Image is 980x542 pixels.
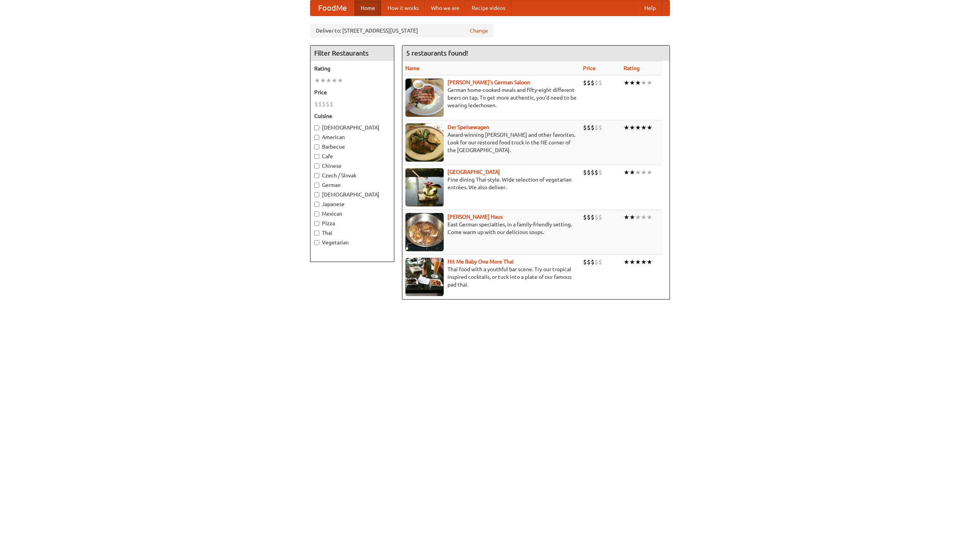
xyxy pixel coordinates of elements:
a: Name [405,65,420,71]
img: speisewagen.jpg [405,123,444,162]
li: ★ [629,168,635,177]
p: Thai food with a youthful bar scene. Try our tropical inspired cocktails, or tuck into a plate of... [405,265,577,288]
li: $ [591,213,595,221]
h5: Price [314,88,390,96]
li: ★ [641,258,647,266]
li: ★ [647,258,652,266]
li: $ [595,123,598,132]
a: Hit Me Baby One More Thai [448,259,514,265]
li: $ [583,168,587,177]
li: ★ [624,258,629,266]
li: ★ [647,123,652,132]
label: Mexican [314,210,390,218]
input: [DEMOGRAPHIC_DATA] [314,125,319,130]
h5: Rating [314,65,390,72]
input: Cafe [314,154,319,159]
a: Who we are [425,0,465,16]
input: Czech / Slovak [314,173,319,178]
li: $ [587,79,591,87]
li: $ [595,168,598,177]
label: [DEMOGRAPHIC_DATA] [314,191,390,198]
li: ★ [635,258,641,266]
input: Barbecue [314,144,319,149]
li: ★ [635,123,641,132]
li: ★ [624,79,629,87]
li: $ [591,258,595,266]
a: FoodMe [310,0,354,16]
a: Home [354,0,381,16]
img: esthers.jpg [405,79,444,117]
li: ★ [624,213,629,221]
ng-pluralize: 5 restaurants found! [406,49,468,57]
li: ★ [629,213,635,221]
li: $ [322,100,326,108]
li: ★ [332,76,337,85]
p: Fine dining Thai-style. Wide selection of vegetarian entrées. We also deliver. [405,176,577,191]
img: satay.jpg [405,168,444,206]
label: German [314,181,390,189]
li: ★ [624,123,629,132]
label: American [314,133,390,141]
a: Change [470,27,488,34]
li: $ [591,123,595,132]
h5: Cuisine [314,112,390,120]
input: Chinese [314,164,319,169]
input: Japanese [314,202,319,207]
label: Barbecue [314,143,390,151]
li: $ [318,100,322,108]
label: [DEMOGRAPHIC_DATA] [314,124,390,131]
li: ★ [629,123,635,132]
li: $ [587,213,591,221]
li: $ [583,79,587,87]
input: [DEMOGRAPHIC_DATA] [314,192,319,197]
a: [PERSON_NAME]'s German Saloon [448,79,530,85]
input: American [314,135,319,140]
a: How it works [381,0,425,16]
input: Pizza [314,221,319,226]
a: [GEOGRAPHIC_DATA] [448,169,500,175]
li: $ [598,168,602,177]
li: ★ [629,79,635,87]
input: Vegetarian [314,240,319,245]
input: Thai [314,231,319,236]
a: Price [583,65,596,71]
li: $ [583,123,587,132]
div: Deliver to: [STREET_ADDRESS][US_STATE] [310,24,494,38]
li: ★ [647,213,652,221]
li: $ [598,123,602,132]
li: $ [591,168,595,177]
li: $ [587,258,591,266]
a: Rating [624,65,640,71]
li: $ [595,258,598,266]
li: ★ [641,213,647,221]
label: Pizza [314,219,390,227]
li: ★ [635,168,641,177]
p: Award-winning [PERSON_NAME] and other favorites. Look for our restored food truck in the NE corne... [405,131,577,154]
a: Help [638,0,662,16]
label: Czech / Slovak [314,172,390,179]
li: ★ [635,213,641,221]
p: East German specialties, in a family-friendly setting. Come warm up with our delicious soups. [405,221,577,236]
li: $ [583,213,587,221]
label: Cafe [314,152,390,160]
li: ★ [647,168,652,177]
li: $ [583,258,587,266]
b: Der Speisewagen [448,124,489,130]
label: Japanese [314,200,390,208]
a: [PERSON_NAME] Haus [448,214,503,220]
img: babythai.jpg [405,258,444,296]
li: ★ [629,258,635,266]
input: German [314,183,319,188]
li: $ [591,79,595,87]
img: kohlhaus.jpg [405,213,444,251]
label: Vegetarian [314,239,390,246]
li: $ [326,100,330,108]
li: ★ [641,168,647,177]
li: ★ [314,76,320,85]
li: ★ [326,76,332,85]
li: ★ [635,79,641,87]
h4: Filter Restaurants [310,46,394,61]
